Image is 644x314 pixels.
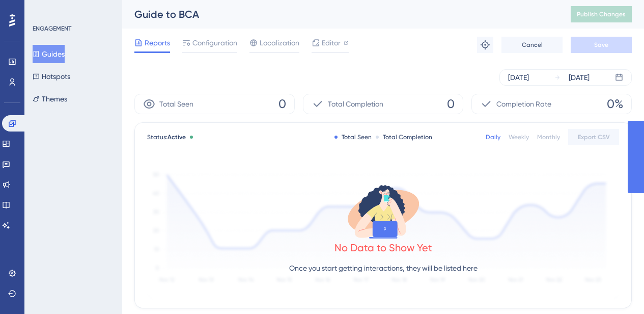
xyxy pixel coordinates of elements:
[334,133,372,141] div: Total Seen
[568,129,619,145] button: Export CSV
[134,7,545,21] div: Guide to BCA
[289,262,478,274] p: Once you start getting interactions, they will be listed here
[328,98,383,110] span: Total Completion
[278,96,286,112] span: 0
[577,10,626,18] span: Publish Changes
[159,98,193,110] span: Total Seen
[33,67,70,86] button: Hotspots
[522,41,543,49] span: Cancel
[578,133,610,141] span: Export CSV
[260,37,299,49] span: Localization
[33,90,67,108] button: Themes
[376,133,432,141] div: Total Completion
[334,241,432,255] div: No Data to Show Yet
[571,37,632,53] button: Save
[167,134,186,141] span: Active
[147,133,186,141] span: Status:
[192,37,237,49] span: Configuration
[496,98,551,110] span: Completion Rate
[33,45,65,63] button: Guides
[33,24,71,33] div: ENGAGEMENT
[569,71,590,84] div: [DATE]
[322,37,341,49] span: Editor
[594,41,608,49] span: Save
[508,71,529,84] div: [DATE]
[501,37,563,53] button: Cancel
[601,274,632,304] iframe: UserGuiding AI Assistant Launcher
[537,133,560,141] div: Monthly
[447,96,455,112] span: 0
[509,133,529,141] div: Weekly
[607,96,623,112] span: 0%
[571,6,632,22] button: Publish Changes
[145,37,170,49] span: Reports
[486,133,500,141] div: Daily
